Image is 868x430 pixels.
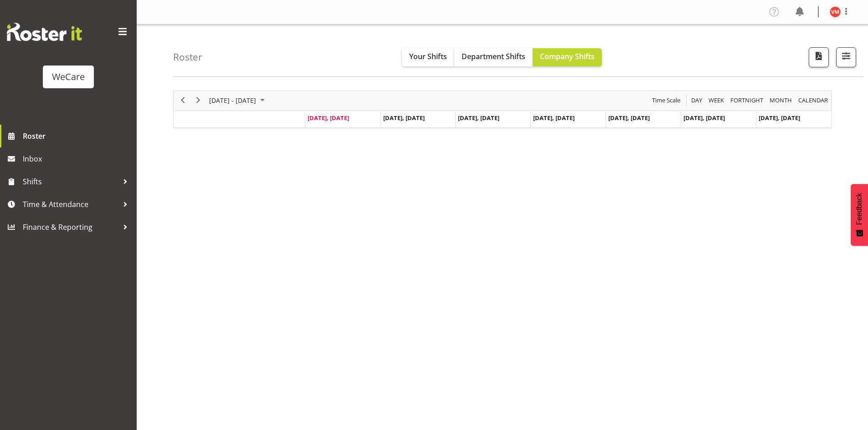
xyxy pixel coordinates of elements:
span: Month [769,95,793,106]
button: Feedback - Show survey [851,184,868,246]
span: Finance & Reporting [23,220,118,234]
img: viktoriia-molchanova11567.jpg [830,6,841,17]
div: Timeline Week of August 25, 2025 [173,91,832,128]
button: August 2025 [208,95,269,106]
button: Timeline Day [690,95,704,106]
span: Roster [23,129,132,143]
span: [DATE] - [DATE] [208,95,257,106]
span: Fortnight [729,95,764,106]
button: Download a PDF of the roster according to the set date range. [809,47,829,67]
button: Timeline Week [707,95,726,106]
span: [DATE], [DATE] [458,114,499,122]
span: [DATE], [DATE] [383,114,425,122]
span: Department Shifts [462,51,525,61]
button: Filter Shifts [836,47,856,67]
span: Week [708,95,725,106]
h4: Roster [173,52,202,62]
span: [DATE], [DATE] [683,114,725,122]
span: Your Shifts [409,51,447,61]
span: [DATE], [DATE] [759,114,800,122]
div: August 25 - 31, 2025 [206,91,270,110]
button: Time Scale [651,95,682,106]
span: Inbox [23,152,132,166]
div: WeCare [52,70,85,84]
button: Month [797,95,830,106]
button: Previous [177,95,189,106]
button: Your Shifts [402,48,454,66]
button: Fortnight [729,95,765,106]
button: Company Shifts [533,48,602,66]
span: [DATE], [DATE] [533,114,575,122]
span: Day [690,95,703,106]
span: calendar [797,95,829,106]
button: Department Shifts [454,48,533,66]
span: Feedback [855,193,863,225]
div: previous period [175,91,190,110]
button: Next [192,95,205,106]
span: [DATE], [DATE] [608,114,650,122]
span: Shifts [23,175,118,188]
span: Company Shifts [540,51,595,61]
div: next period [190,91,206,110]
span: [DATE], [DATE] [308,114,349,122]
span: Time & Attendance [23,197,118,211]
span: Time Scale [651,95,681,106]
button: Timeline Month [768,95,794,106]
img: Rosterit website logo [7,23,82,41]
